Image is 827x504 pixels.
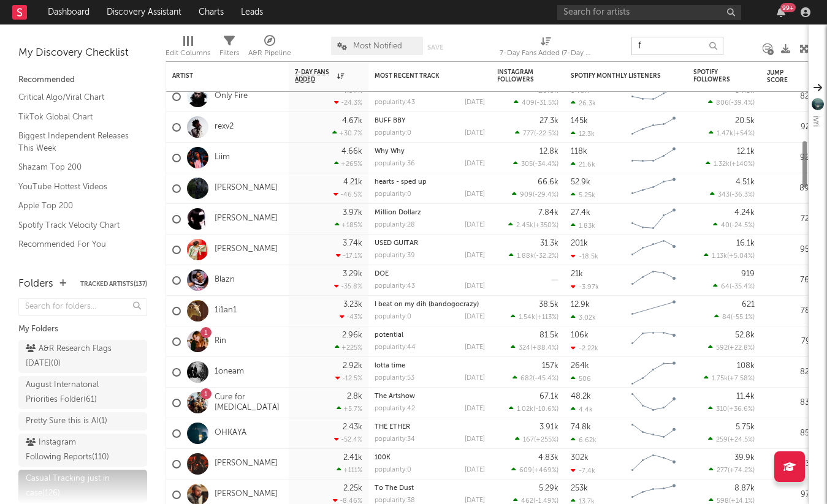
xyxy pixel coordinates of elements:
a: Million Dollarz [375,209,421,216]
div: 253k [571,484,588,492]
div: ( ) [509,252,558,260]
div: A&R Pipeline [248,46,291,61]
div: ivri [809,116,823,127]
button: Tracked Artists(137) [80,281,147,287]
div: 264k [571,362,589,370]
div: Folders [18,277,53,291]
a: [PERSON_NAME] [215,489,278,500]
div: Instagram Following Reports ( 110 ) [26,435,112,465]
a: Pretty Sure this is AI(1) [18,412,147,431]
div: [DATE] [465,130,485,137]
div: ( ) [709,129,755,137]
a: Apple Top 200 [18,199,135,213]
div: [DATE] [465,191,485,198]
div: popularity: 28 [375,222,415,228]
div: THE ETHER [375,424,485,431]
div: 27.3k [539,117,558,125]
span: 592 [716,345,728,352]
div: [DATE] [465,375,485,382]
div: 2.8k [347,393,362,401]
div: ( ) [511,466,558,474]
svg: Chart title [626,204,681,235]
div: 48.2k [571,393,591,401]
div: -3.97k [571,283,599,291]
a: Spotify Track Velocity Chart [18,219,135,232]
div: 118k [571,148,587,156]
input: Search for artists [557,5,741,20]
div: Pretty Sure this is AI ( 1 ) [26,414,107,429]
div: ( ) [511,313,558,321]
div: I beat on my dih (bandogocrazy) [375,301,485,308]
div: ( ) [508,221,558,229]
div: [DATE] [465,252,485,259]
div: ( ) [713,221,755,229]
span: +469 % [534,467,557,474]
div: 7-Day Fans Added (7-Day Fans Added) [500,46,592,61]
span: 343 [718,192,730,198]
div: 27.4k [571,209,590,217]
div: 5.25k [571,191,595,199]
div: -18.5k [571,252,598,260]
div: 2.92k [343,362,362,370]
div: 4.4k [571,405,593,413]
a: USED GUITAR [375,240,418,247]
div: -24.3 % [334,99,362,107]
a: Blazn [215,275,235,285]
svg: Chart title [626,235,681,265]
span: -31.5 % [536,100,557,107]
a: 100K [375,454,391,461]
div: -12.5 % [335,374,362,382]
div: 2.41k [343,454,362,462]
a: Biggest Independent Releases This Week [18,129,135,154]
div: 145k [571,117,588,125]
div: -52.4 % [334,435,362,443]
span: 64 [721,284,730,290]
div: 92.5 [767,120,816,135]
div: 39.9k [734,454,755,462]
a: THE ETHER [375,424,410,431]
span: 7-Day Fans Added [295,69,334,83]
a: A&R Research Flags [DATE](0) [18,340,147,373]
a: Shazam Top 200 [18,160,135,174]
div: 97.5 [767,487,816,502]
div: 92.0 [767,151,816,165]
a: To The Dust [375,485,414,492]
div: 6.62k [571,436,596,444]
svg: Chart title [626,81,681,112]
a: [PERSON_NAME] [215,459,278,469]
div: ( ) [512,190,558,198]
div: +111 % [337,466,362,474]
a: 1i1an1 [215,306,237,316]
div: +225 % [335,344,362,352]
div: 74.8k [571,423,591,431]
div: popularity: 44 [375,344,416,351]
div: 201k [571,239,588,247]
div: +30.7 % [332,129,362,137]
div: +265 % [334,160,362,168]
div: 66.6k [538,178,558,186]
span: 1.54k [519,314,535,321]
div: ( ) [515,435,558,443]
button: Save [427,44,443,51]
div: 85.9 [767,426,816,441]
span: -36.3 % [731,192,753,198]
a: BUFF BBY [375,118,405,124]
div: ( ) [708,99,755,107]
div: 2.25k [343,484,362,492]
div: -17.1 % [336,252,362,260]
span: 167 [523,437,534,443]
div: 72.4 [767,212,816,227]
div: popularity: 43 [375,99,415,106]
div: ( ) [710,190,755,198]
span: 40 [721,222,730,229]
div: Jump Score [767,69,798,84]
div: 99 + [780,3,796,12]
div: lotta time [375,363,485,369]
div: 3.29k [343,270,362,278]
a: I beat on my dih (bandogocrazy) [375,301,479,308]
div: ( ) [708,405,755,413]
div: 82.4 [767,365,816,380]
span: -32.2 % [536,253,557,260]
span: 777 [523,130,534,137]
svg: Chart title [626,112,681,143]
